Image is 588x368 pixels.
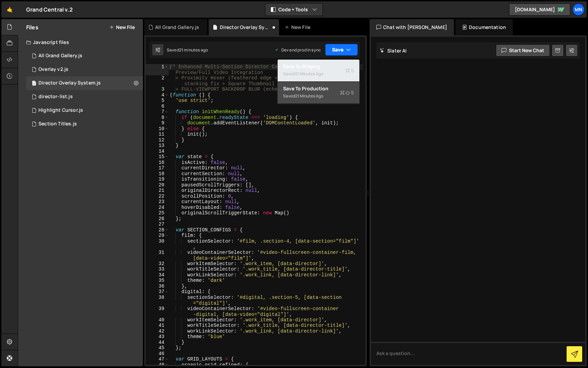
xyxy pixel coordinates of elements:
[455,19,513,35] div: Documentation
[146,171,169,177] div: 18
[146,109,169,115] div: 7
[146,362,169,368] div: 48
[146,323,169,328] div: 41
[38,66,68,73] div: Overlay v2.js
[146,261,169,267] div: 32
[146,205,169,211] div: 24
[146,328,169,334] div: 42
[146,75,169,87] div: 2
[220,24,271,31] div: Director Overlay System.js
[32,81,36,87] span: 1
[38,121,77,127] div: Section Titles.js
[146,98,169,104] div: 5
[146,334,169,340] div: 43
[18,35,143,49] div: Javascript files
[179,47,208,53] div: 21 minutes ago
[278,82,359,104] button: Save to ProductionS Saved21 minutes ago
[146,356,169,362] div: 47
[146,160,169,166] div: 16
[283,92,354,100] div: Saved
[146,137,169,143] div: 12
[146,266,169,272] div: 33
[146,143,169,149] div: 13
[167,47,208,53] div: Saved
[146,227,169,233] div: 28
[146,272,169,278] div: 34
[345,67,354,74] span: S
[146,351,169,357] div: 46
[146,340,169,346] div: 44
[146,132,169,137] div: 11
[146,283,169,289] div: 36
[38,107,83,113] div: Highlight Cursor.js
[146,345,169,351] div: 45
[146,194,169,199] div: 22
[146,239,169,250] div: 30
[283,63,354,70] div: Save to Staging
[26,5,73,14] div: Grand Central v.2
[146,87,169,92] div: 3
[146,199,169,205] div: 23
[26,104,143,117] div: 15298/43117.js
[146,154,169,160] div: 15
[572,3,585,16] a: MN
[496,44,550,57] button: Start new chat
[146,317,169,323] div: 40
[146,165,169,171] div: 17
[283,70,354,78] div: Saved
[26,63,143,76] div: 15298/45944.js
[146,289,169,295] div: 37
[146,188,169,194] div: 21
[146,64,169,75] div: 1
[38,53,82,59] div: All Grand Gallery.js
[265,3,323,16] button: Code + Tools
[26,76,143,90] div: 15298/42891.js
[146,216,169,222] div: 26
[295,71,323,77] div: 21 minutes ago
[146,182,169,188] div: 20
[146,210,169,216] div: 25
[146,92,169,98] div: 4
[146,104,169,109] div: 6
[146,120,169,126] div: 9
[146,306,169,317] div: 39
[370,19,454,35] div: Chat with [PERSON_NAME]
[340,89,354,96] span: S
[278,60,359,82] button: Save to StagingS Saved21 minutes ago
[26,49,143,63] div: 15298/43578.js
[26,117,143,131] div: 15298/40223.js
[109,25,135,30] button: New File
[146,278,169,283] div: 35
[26,90,143,104] div: 15298/40379.js
[275,47,321,53] div: Dev and prod in sync
[1,1,18,18] a: 🤙
[509,3,570,16] a: [DOMAIN_NAME]
[155,24,199,31] div: All Grand Gallery.js
[284,24,313,31] div: New File
[146,115,169,121] div: 8
[380,47,407,54] h2: Slater AI
[146,295,169,306] div: 38
[38,94,73,100] div: director-list.js
[295,93,323,99] div: 21 minutes ago
[146,126,169,132] div: 10
[26,24,38,31] h2: Files
[325,44,358,56] button: Save
[146,250,169,261] div: 31
[146,149,169,154] div: 14
[38,80,101,86] div: Director Overlay System.js
[146,221,169,227] div: 27
[146,177,169,182] div: 19
[283,85,354,92] div: Save to Production
[146,233,169,239] div: 29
